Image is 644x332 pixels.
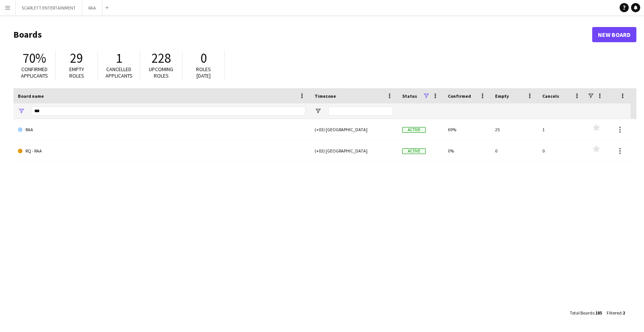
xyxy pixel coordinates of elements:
[448,93,471,99] span: Confirmed
[152,50,171,67] span: 228
[542,93,559,99] span: Cancels
[32,106,305,116] input: Board name Filter Input
[402,127,426,133] span: Active
[315,108,321,114] button: Open Filter Menu
[495,93,509,99] span: Empty
[22,50,46,67] span: 70%
[18,140,305,162] a: RQ - RAA
[315,93,336,99] span: Timezone
[105,66,133,79] span: Cancelled applicants
[570,310,594,316] span: Total Boards
[328,106,393,116] input: Timezone Filter Input
[623,310,625,316] span: 2
[570,305,602,320] div: :
[607,310,622,316] span: Filtered
[196,66,211,79] span: Roles [DATE]
[82,0,102,15] button: RAA
[18,108,25,114] button: Open Filter Menu
[491,140,538,161] div: 0
[402,148,426,154] span: Active
[592,27,636,42] a: New Board
[443,140,491,161] div: 0%
[149,66,173,79] span: Upcoming roles
[607,305,625,320] div: :
[491,119,538,140] div: 25
[443,119,491,140] div: 69%
[18,93,44,99] span: Board name
[200,50,207,67] span: 0
[70,50,83,67] span: 29
[310,140,398,161] div: (+03) [GEOGRAPHIC_DATA]
[116,50,122,67] span: 1
[16,0,82,15] button: SCARLETT ENTERTAINMENT
[595,310,602,316] span: 185
[21,66,48,79] span: Confirmed applicants
[402,93,417,99] span: Status
[310,119,398,140] div: (+03) [GEOGRAPHIC_DATA]
[538,140,585,161] div: 0
[69,66,84,79] span: Empty roles
[538,119,585,140] div: 1
[13,29,592,40] h1: Boards
[18,119,305,140] a: RAA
